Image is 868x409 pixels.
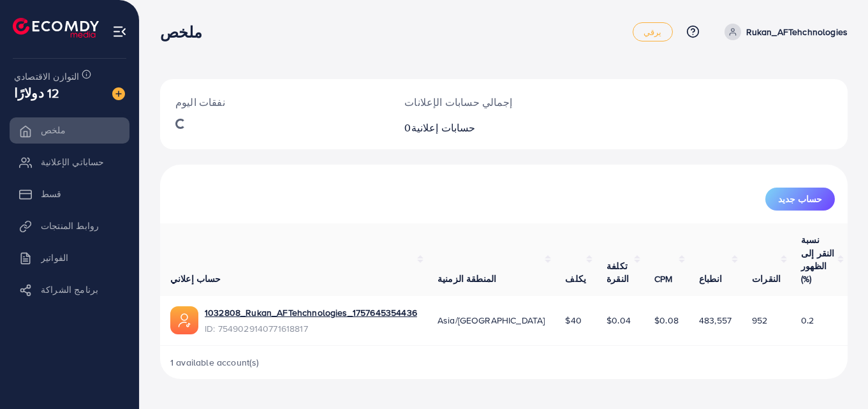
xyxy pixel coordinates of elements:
[205,306,417,319] a: 1032808_Rukan_AFTehchnologies_1757645354436
[170,356,260,369] span: 1 available account(s)
[175,95,225,109] font: نفقات اليوم
[801,234,834,285] font: نسبة النقر إلى الظهور (%)
[205,322,417,335] span: ID: 7549029140771618817
[654,272,672,285] font: CPM
[752,272,781,285] font: النقرات
[170,272,221,285] font: حساب إعلاني
[699,272,722,285] font: انطباع
[565,314,581,327] span: $40
[699,314,732,327] span: 483,557
[112,24,127,39] img: قائمة طعام
[404,121,411,135] font: 0
[644,26,662,38] font: يرقي
[14,84,59,102] font: 12 دولارًا
[170,306,198,334] img: ic-ads-acc.e4c84228.svg
[438,314,545,327] span: Asia/[GEOGRAPHIC_DATA]
[404,95,512,109] font: إجمالي حسابات الإعلانات
[438,272,496,285] font: المنطقة الزمنية
[607,260,629,285] font: تكلفة النقرة
[765,188,835,211] button: حساب جديد
[752,314,767,327] span: 952
[607,314,631,327] span: $0.04
[719,24,848,40] a: Rukan_AFTehchnologies
[778,193,822,205] font: حساب جديد
[746,26,848,38] font: Rukan_AFTehchnologies
[654,314,679,327] span: $0.08
[13,18,99,38] img: الشعار
[801,314,814,327] span: 0.2
[160,21,203,43] font: ملخص
[14,70,80,83] font: التوازن الاقتصادي
[112,87,125,100] img: صورة
[633,22,673,41] a: يرقي
[565,272,586,285] font: يكلف
[411,121,476,135] font: حسابات إعلانية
